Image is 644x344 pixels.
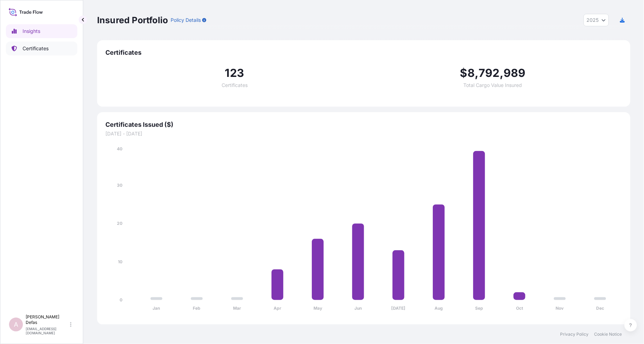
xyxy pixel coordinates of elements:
[475,68,479,79] span: ,
[23,28,40,35] p: Insights
[467,68,475,79] span: 8
[120,297,122,302] tspan: 0
[516,306,523,311] tspan: Oct
[105,121,622,129] span: Certificates Issued ($)
[97,15,168,26] p: Insured Portfolio
[556,306,564,311] tspan: Nov
[118,259,122,264] tspan: 10
[117,146,122,151] tspan: 40
[6,24,77,38] a: Insights
[475,306,483,311] tspan: Sep
[596,306,604,311] tspan: Dec
[222,83,248,88] span: Certificates
[193,306,201,311] tspan: Feb
[153,306,160,311] tspan: Jan
[26,314,69,325] p: [PERSON_NAME] Defas
[105,48,622,57] span: Certificates
[479,68,500,79] span: 792
[594,332,622,337] a: Cookie Notice
[6,42,77,55] a: Certificates
[105,130,622,137] span: [DATE] - [DATE]
[500,68,504,79] span: ,
[504,68,526,79] span: 989
[314,306,323,311] tspan: May
[117,221,122,226] tspan: 20
[274,306,281,311] tspan: Apr
[117,183,122,188] tspan: 30
[460,68,467,79] span: $
[464,83,522,88] span: Total Cargo Value Insured
[225,68,244,79] span: 123
[587,17,599,24] span: 2025
[233,306,241,311] tspan: Mar
[584,14,609,26] button: Year Selector
[26,327,69,335] p: [EMAIL_ADDRESS][DOMAIN_NAME]
[435,306,443,311] tspan: Aug
[14,321,18,328] span: A
[354,306,362,311] tspan: Jun
[171,17,201,24] p: Policy Details
[392,306,406,311] tspan: [DATE]
[23,45,49,52] p: Certificates
[560,332,589,337] a: Privacy Policy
